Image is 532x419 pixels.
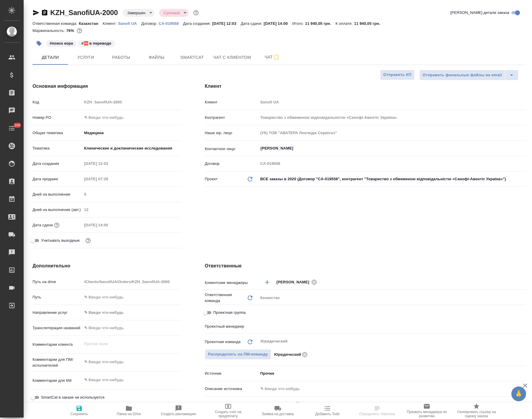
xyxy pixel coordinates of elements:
[33,130,82,136] p: Общая тематика
[258,384,525,393] input: ✎ Введи что-нибудь
[205,349,271,360] span: В заказе уже есть ответственный ПМ или ПМ группа
[260,275,274,289] button: Добавить менеджера
[54,402,104,419] button: Сохранить
[33,115,82,121] p: Номер PO
[33,9,40,16] button: Скопировать ссылку для ЯМессенджера
[82,221,134,229] input: Пустое поле
[50,9,118,17] a: KZH_SanofiUA-2000
[264,21,292,26] p: [DATE] 14:00
[205,146,258,152] p: Контактное лицо
[162,10,181,15] button: Срочный
[205,324,258,329] p: Проектный менеджер
[33,161,82,167] p: Дата создания
[423,72,502,79] span: Отправить финальные файлы на email
[511,386,526,401] button: 🙏
[273,54,280,61] svg: Подписаться
[33,83,181,90] h4: Основная информация
[33,279,82,285] p: Путь на drive
[212,21,241,26] p: [DATE] 12:03
[53,221,61,229] button: Если добавить услуги и заполнить их объемом, то дата рассчитается автоматически
[205,161,258,167] p: Договор
[41,394,104,400] span: SmartCat в заказе не используется
[383,72,411,78] span: Отправить КП
[33,37,46,50] button: Добавить тэг
[66,28,75,33] p: 76%
[205,386,258,392] p: Описание источника
[1,121,22,136] a: 100
[274,352,301,358] p: Юридический
[203,402,253,419] button: Создать счет на предоплату
[205,280,258,286] p: Клиентские менеджеры
[123,9,154,17] div: Завершен
[33,145,82,151] p: Тематика
[258,293,525,303] div: Казахстан
[213,310,246,316] span: Проектная группа
[258,98,525,106] input: Пустое поле
[380,70,415,80] button: Отправить КП
[107,54,135,61] span: Работы
[205,115,258,121] p: Контрагент
[208,351,268,358] span: Распределить на ПМ-команду
[205,402,258,408] p: Менеджеры верстки
[260,401,303,408] div: [PERSON_NAME]
[514,388,524,400] span: 🙏
[33,342,82,347] p: Комментарии клиента
[82,190,181,199] input: Пустое поле
[205,339,241,345] p: Проектная команда
[522,282,523,283] button: Open
[33,325,82,331] p: Транслитерация названий
[522,325,523,327] button: Open
[452,402,501,419] button: Скопировать ссылку на оценку заказа
[277,278,319,286] div: [PERSON_NAME]
[455,410,498,418] span: Скопировать ссылку на оценку заказа
[207,410,249,418] span: Создать счет на предоплату
[406,410,448,418] span: Призвать менеджера по развитию
[33,310,82,316] p: Направление услуг
[213,54,251,61] span: Чат с клиентом
[258,159,525,168] input: Пустое поле
[82,175,134,183] input: Пустое поле
[33,222,53,228] p: Дата сдачи
[76,27,83,35] button: 4598.26 RUB;
[84,237,92,244] button: Выбери, если сб и вс нужно считать рабочими днями для выполнения заказа.
[522,148,523,149] button: Open
[77,40,115,46] span: 🆎 в переводе
[33,28,66,33] p: Маржинальность:
[262,412,294,416] span: Заявка на доставку
[359,412,395,416] span: Определить тематику
[305,21,335,26] p: 11 940,05 грн.
[260,402,296,407] span: [PERSON_NAME]
[84,310,174,316] div: ✎ Введи что-нибудь
[82,128,181,138] div: Медицина
[159,21,183,26] p: CA-019558
[159,21,183,26] a: CA-019558
[142,54,171,61] span: Файлы
[82,205,181,214] input: Пустое поле
[205,99,258,105] p: Клиент
[82,277,181,286] input: Пустое поле
[205,349,271,360] button: Распределить на ПМ-команду
[118,21,141,26] a: Sanofi UA
[33,378,82,384] p: Комментарии для КМ
[33,191,82,197] p: Дней на выполнение
[450,10,509,16] span: [PERSON_NAME] детали заказа
[33,99,82,105] p: Код
[82,293,181,301] input: ✎ Введи что-нибудь
[205,130,258,136] p: Наше юр. лицо
[419,70,518,80] div: split button
[126,10,147,15] button: Завершен
[354,21,385,26] p: 11 940,05 грн.
[258,53,286,61] span: Чат
[205,176,218,182] p: Проект
[82,143,181,153] div: Клинические и доклинические исследования
[81,40,111,46] p: #🆎 в переводе
[79,21,103,26] p: Казахстан
[70,412,88,416] span: Сохранить
[118,21,141,26] p: Sanofi UA
[205,83,525,90] h4: Клиент
[82,98,181,106] input: Пустое поле
[154,402,203,419] button: Создать рекламацию
[335,21,354,26] p: К оплате:
[82,159,134,168] input: Пустое поле
[303,402,352,419] button: Добавить Todo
